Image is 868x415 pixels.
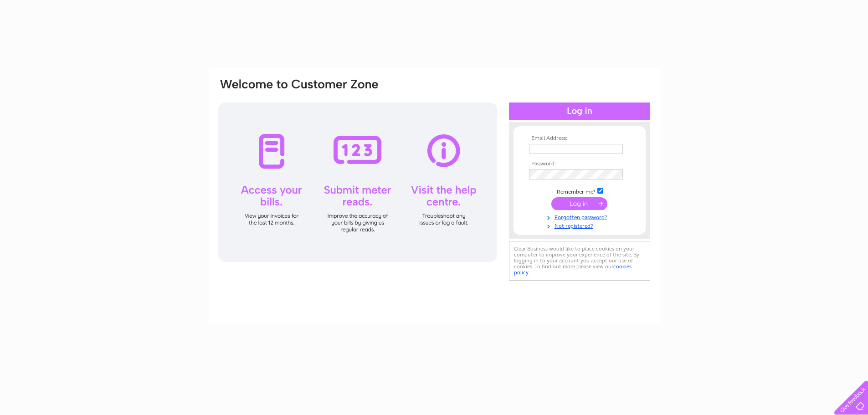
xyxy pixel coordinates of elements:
input: Submit [551,197,607,210]
a: cookies policy [514,263,632,276]
th: Email Address: [527,135,632,142]
td: Remember me? [527,186,632,195]
th: Password: [527,161,632,167]
a: Forgotten password? [529,212,632,221]
a: Not registered? [529,221,632,230]
div: Clear Business would like to place cookies on your computer to improve your experience of the sit... [509,241,650,281]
